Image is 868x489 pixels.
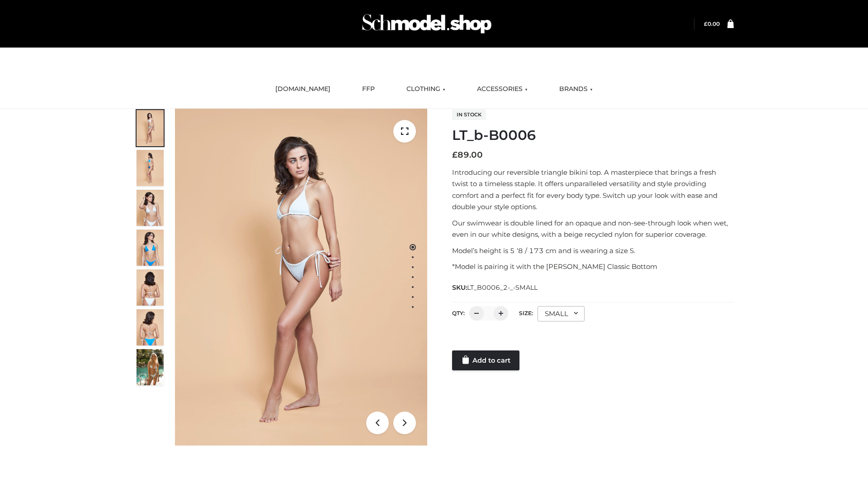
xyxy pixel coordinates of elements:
[137,349,164,385] img: Arieltop_CloudNine_AzureSky2.jpg
[400,79,452,99] a: CLOTHING
[452,282,538,293] span: SKU:
[452,167,734,213] p: Introducing our reversible triangle bikini top. A masterpiece that brings a fresh twist to a time...
[519,310,533,316] label: Size:
[137,269,164,306] img: ArielClassicBikiniTop_CloudNine_AzureSky_OW114ECO_7-scaled.jpg
[452,310,465,316] label: QTY:
[452,150,458,160] span: £
[470,79,534,99] a: ACCESSORIES
[452,150,483,160] bdi: 89.00
[137,150,164,186] img: ArielClassicBikiniTop_CloudNine_AzureSky_OW114ECO_2-scaled.jpg
[269,79,337,99] a: [DOMAIN_NAME]
[452,217,734,240] p: Our swimwear is double lined for an opaque and non-see-through look when wet, even in our white d...
[704,20,720,27] bdi: 0.00
[355,79,382,99] a: FFP
[452,127,734,144] h1: LT_b-B0006
[704,20,708,27] span: £
[452,350,519,370] a: Add to cart
[137,110,164,146] img: ArielClassicBikiniTop_CloudNine_AzureSky_OW114ECO_1-scaled.jpg
[137,190,164,226] img: ArielClassicBikiniTop_CloudNine_AzureSky_OW114ECO_3-scaled.jpg
[137,230,164,266] img: ArielClassicBikiniTop_CloudNine_AzureSky_OW114ECO_4-scaled.jpg
[137,309,164,345] img: ArielClassicBikiniTop_CloudNine_AzureSky_OW114ECO_8-scaled.jpg
[467,283,538,292] span: LT_B0006_2-_-SMALL
[552,79,599,99] a: BRANDS
[452,109,486,120] span: In stock
[359,6,495,42] img: Schmodel Admin 964
[538,306,585,321] div: SMALL
[452,245,734,257] p: Model’s height is 5 ‘8 / 173 cm and is wearing a size S.
[452,261,734,273] p: *Model is pairing it with the [PERSON_NAME] Classic Bottom
[704,20,720,27] a: £0.00
[175,109,427,446] img: ArielClassicBikiniTop_CloudNine_AzureSky_OW114ECO_1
